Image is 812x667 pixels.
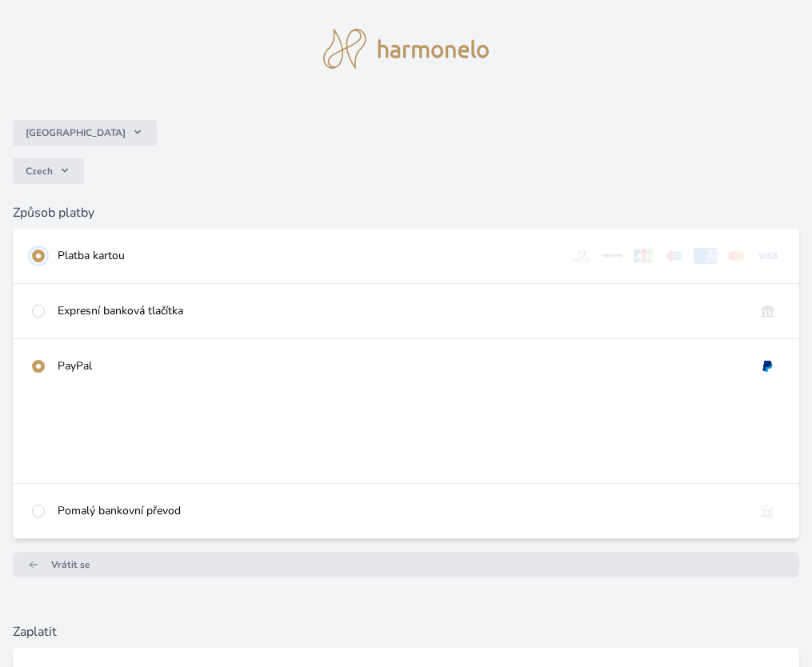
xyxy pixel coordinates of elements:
div: Expresní banková tlačítka [58,303,742,319]
iframe: PayPal-paypal [32,413,780,451]
span: Vrátit se [51,558,90,571]
img: paypal.svg [755,358,780,374]
h6: Zaplatit [13,622,799,641]
span: Czech [26,165,53,178]
img: maestro.svg [662,248,687,264]
img: amex.svg [694,248,718,264]
img: diners.svg [570,248,594,264]
img: mc.svg [724,248,749,264]
div: Platba kartou [58,248,557,264]
img: visa.svg [755,248,780,264]
div: PayPal [58,358,742,374]
img: logo.svg [323,29,490,69]
div: Pomalý bankovní převod [58,503,742,519]
img: onlineBanking_CZ.svg [755,303,780,319]
button: Czech [13,158,84,184]
a: Vrátit se [13,552,799,577]
img: discover.svg [600,248,625,264]
span: [GEOGRAPHIC_DATA] [26,126,126,139]
img: bankTransfer_IBAN.svg [755,503,780,519]
h6: Způsob platby [13,203,799,222]
img: jcb.svg [631,248,656,264]
button: [GEOGRAPHIC_DATA] [13,120,157,146]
